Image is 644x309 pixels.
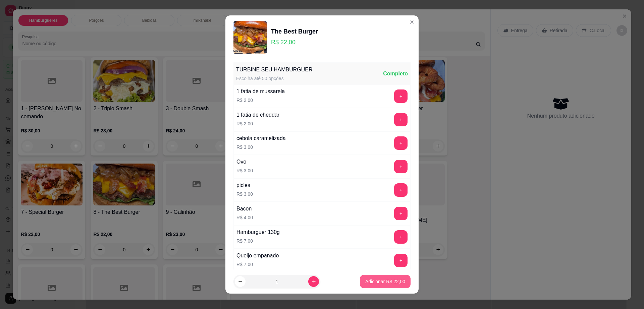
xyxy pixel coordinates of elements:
p: R$ 3,00 [236,144,286,150]
div: cebola caramelizada [236,134,286,142]
div: 1 fatia de mussarela [236,87,285,96]
button: add [394,136,408,150]
div: Completo [383,70,408,78]
div: Bacon [236,205,253,213]
button: add [394,113,408,126]
div: 1 fatia de cheddar [236,111,279,119]
div: picles [236,181,253,189]
p: R$ 7,00 [236,238,280,244]
p: R$ 22,00 [271,38,318,47]
div: Escolha até 50 opções [236,75,313,82]
p: R$ 3,00 [236,191,253,197]
div: The Best Burger [271,27,318,36]
button: add [394,207,408,220]
div: Hamburguer 130g [236,228,280,236]
p: R$ 7,00 [236,261,279,268]
p: Adicionar R$ 22,00 [365,278,405,285]
p: R$ 2,00 [236,97,285,104]
button: increase-product-quantity [308,276,319,287]
p: R$ 4,00 [236,214,253,221]
button: add [394,183,408,197]
div: TURBINE SEU HAMBURGUER [236,66,313,74]
p: R$ 2,00 [236,120,279,127]
p: R$ 3,00 [236,167,253,174]
button: Close [407,17,417,27]
button: Adicionar R$ 22,00 [360,275,411,288]
button: decrease-product-quantity [235,276,246,287]
div: Queijo empanado [236,252,279,260]
img: product-image [233,21,267,54]
div: Ovo [236,158,253,166]
button: add [394,254,408,267]
button: add [394,89,408,103]
button: add [394,230,408,244]
button: add [394,160,408,173]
